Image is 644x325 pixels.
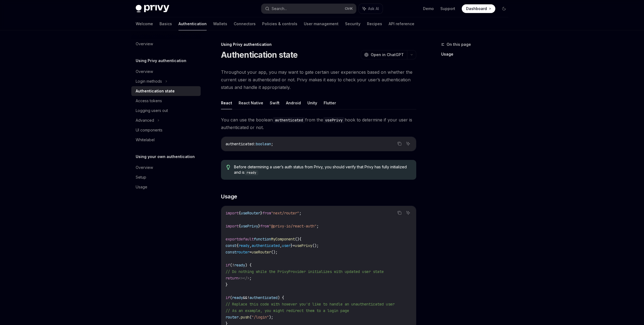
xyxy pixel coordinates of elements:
[256,141,271,146] span: boolean
[278,295,284,300] span: ) {
[269,224,317,229] span: "@privy-io/react-auth"
[226,141,254,146] span: authenticated
[304,17,339,30] a: User management
[178,17,207,30] a: Authentication
[136,68,153,75] div: Overview
[136,78,162,85] div: Login methods
[136,57,186,64] h5: Using Privy authentication
[241,224,258,229] span: usePrivy
[371,52,404,57] span: Open in ChatGPT
[286,96,301,109] button: Android
[307,96,317,109] button: Unity
[236,243,239,248] span: {
[230,263,232,268] span: (
[160,17,172,30] a: Basics
[136,184,147,190] div: Usage
[239,315,241,320] span: .
[234,17,256,30] a: Connectors
[226,263,230,268] span: if
[239,237,254,242] span: default
[230,295,232,300] span: (
[136,17,153,30] a: Welcome
[239,243,249,248] span: ready
[272,5,287,12] div: Search...
[282,243,291,248] span: user
[226,302,395,307] span: // Replace this code with however you'd like to handle an unauthenticated user
[389,17,414,30] a: API reference
[226,282,228,287] span: }
[136,41,153,47] div: Overview
[245,170,258,175] code: ready
[131,86,201,96] a: Authentication state
[226,165,230,170] svg: Tip
[345,17,360,30] a: Security
[252,243,280,248] span: authenticated
[221,116,416,131] span: You can use the boolean from the hook to determine if your user is authenticated or not.
[232,295,243,300] span: ready
[136,98,162,104] div: Access tokens
[260,224,269,229] span: from
[405,140,412,147] button: Ask AI
[440,6,455,11] a: Support
[324,96,336,109] button: Flutter
[396,140,403,147] button: Copy the contents from the code block
[249,250,252,255] span: =
[226,276,239,281] span: return
[254,141,256,146] span: :
[249,315,252,320] span: (
[293,243,295,248] span: =
[136,164,153,171] div: Overview
[239,224,241,229] span: {
[405,209,412,216] button: Ask AI
[271,237,295,242] span: MyComponent
[269,315,273,320] span: );
[226,315,239,320] span: router
[131,135,201,145] a: Whitelabel
[273,117,305,123] code: authenticated
[136,88,175,94] div: Authentication state
[136,117,154,124] div: Advanced
[213,17,227,30] a: Wallets
[500,4,508,13] button: Toggle dark mode
[252,250,271,255] span: useRouter
[423,6,434,11] a: Demo
[441,50,513,59] a: Usage
[249,243,252,248] span: ,
[258,224,260,229] span: }
[260,211,262,215] span: }
[361,50,407,59] button: Open in ChatGPT
[280,243,282,248] span: ,
[262,211,271,215] span: from
[131,67,201,76] a: Overview
[226,237,239,242] span: export
[295,237,299,242] span: ()
[367,17,382,30] a: Recipes
[239,211,241,215] span: {
[226,269,384,274] span: // Do nothing while the PrivyProvider initializes with updated user state
[291,243,293,248] span: }
[234,263,245,268] span: ready
[359,4,383,14] button: Ask AI
[226,250,236,255] span: const
[271,211,299,215] span: "next/router"
[261,4,356,14] button: Search...CtrlK
[249,276,252,281] span: ;
[136,153,195,160] h5: Using your own authentication
[299,211,301,215] span: ;
[249,295,278,300] span: authenticated
[131,163,201,172] a: Overview
[232,263,234,268] span: !
[271,141,273,146] span: ;
[226,224,239,229] span: import
[323,117,345,123] code: usePrivy
[131,96,201,106] a: Access tokens
[247,295,249,300] span: !
[239,276,249,281] span: <></>
[136,107,168,114] div: Logging users out
[447,41,471,48] span: On this page
[466,6,487,11] span: Dashboard
[368,6,379,11] span: Ask AI
[221,193,237,200] span: Usage
[239,96,263,109] button: React Native
[221,68,416,91] span: Throughout your app, you may want to gate certain user experiences based on whether the current u...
